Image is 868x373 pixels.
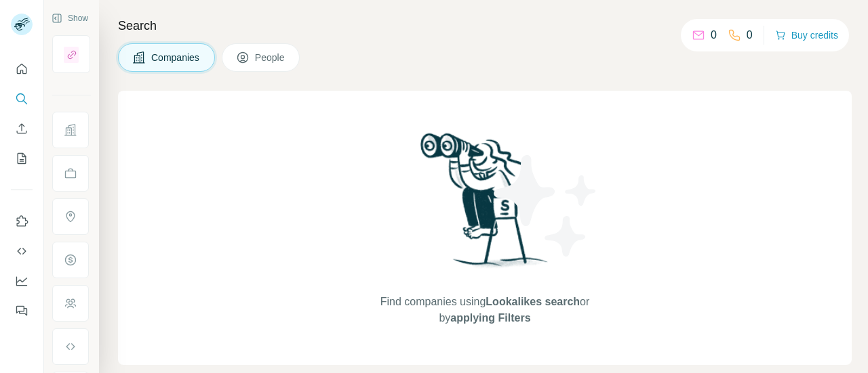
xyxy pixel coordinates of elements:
button: Buy credits [775,26,838,45]
button: Use Surfe on LinkedIn [11,209,33,234]
span: People [255,51,286,64]
span: Find companies using or by [376,294,593,326]
button: Use Surfe API [11,239,33,263]
span: Companies [151,51,201,64]
img: Surfe Illustration - Stars [485,145,607,267]
button: Show [42,8,98,28]
p: 0 [711,27,717,43]
span: applying Filters [450,312,530,324]
span: Lookalikes search [486,296,580,307]
button: Dashboard [11,269,33,293]
button: Enrich CSV [11,116,33,141]
button: Quick start [11,57,33,81]
button: My lists [11,146,33,171]
h4: Search [118,16,852,35]
button: Search [11,87,33,111]
button: Feedback [11,299,33,323]
p: 0 [747,27,753,43]
img: Surfe Illustration - Woman searching with binoculars [414,129,555,280]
